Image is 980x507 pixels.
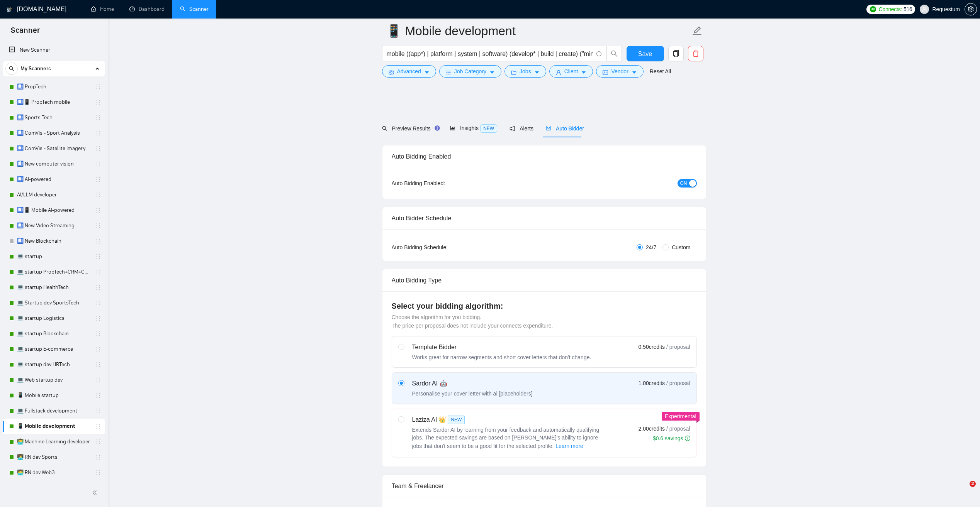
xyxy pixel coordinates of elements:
span: holder [95,84,101,90]
span: 1.00 credits [639,379,665,387]
span: delete [688,50,703,57]
div: Tooltip anchor [434,125,441,132]
span: holder [95,423,101,429]
a: 🛄📱 PropTech mobile [17,95,90,110]
div: Team & Freelancer [392,475,697,497]
span: Client [564,67,578,76]
div: Works great for narrow segments and short cover letters that don't change. [412,353,591,361]
a: AI/LLM developer [17,187,90,203]
button: idcardVendorcaret-down [596,65,643,78]
span: Alerts [510,125,533,132]
span: holder [95,284,101,291]
span: holder [95,176,101,183]
a: 💻 startup Logistics [17,311,90,326]
span: 0.50 credits [639,343,665,351]
a: 💻 startup PropTech+CRM+Construction [17,264,90,280]
a: 🛄 PropTech [17,79,90,95]
span: Auto Bidder [546,125,584,132]
span: ON [680,179,687,188]
button: Save [627,46,664,61]
span: / proposal [666,379,690,387]
span: Scanner [5,25,46,41]
span: holder [95,300,101,306]
a: 🛄 New Blockchain [17,233,90,249]
img: logo [7,3,12,16]
a: 👨‍💻 RN dev Sports [17,450,90,465]
iframe: Intercom live chat [954,481,972,499]
span: holder [95,238,101,244]
span: Learn more [555,442,583,450]
span: holder [95,130,101,136]
span: holder [95,99,101,105]
a: 💻 startup HealthTech [17,280,90,295]
h4: Select your bidding algorithm: [392,301,697,311]
span: Vendor [611,67,628,76]
a: 💻 startup [17,249,90,264]
span: / proposal [666,343,690,351]
a: 💻 Web startup dev [17,372,90,388]
a: homeHome [91,6,114,12]
a: 👨‍💻 Machine Learning developer [17,434,90,450]
span: / proposal [666,425,690,433]
span: holder [95,269,101,275]
a: 🛄 New computer vision [17,156,90,172]
button: Laziza AI NEWExtends Sardor AI by learning from your feedback and automatically qualifying jobs. ... [555,441,584,451]
button: folderJobscaret-down [504,65,546,78]
button: search [606,46,622,61]
span: holder [95,470,101,476]
a: New Scanner [9,42,99,58]
div: $0.6 savings [653,434,690,442]
div: Auto Bidding Enabled [392,145,697,167]
div: Template Bidder [412,343,591,352]
div: Personalise your cover letter with ai [placeholders] [412,390,533,397]
div: Auto Bidding Type [392,269,697,291]
span: holder [95,115,101,121]
span: setting [389,69,394,75]
span: 24/7 [643,243,659,252]
span: search [382,126,387,131]
span: caret-down [632,69,637,75]
span: holder [95,392,101,399]
div: Laziza AI [412,415,605,424]
span: bars [446,69,451,75]
img: upwork-logo.png [870,6,876,12]
span: Job Category [454,67,486,76]
a: setting [965,6,977,12]
span: holder [95,408,101,414]
a: 🛄 ComVis - Sport Analysis [17,125,90,141]
button: barsJob Categorycaret-down [439,65,501,78]
span: holder [95,207,101,213]
span: Preview Results [382,125,438,132]
span: 516 [904,5,912,14]
a: 📱 Mobile startup [17,388,90,403]
span: holder [95,145,101,152]
a: 🛄 New Video Streaming [17,218,90,233]
a: 🛄📱 Mobile AI-powered [17,203,90,218]
span: copy [669,50,683,57]
span: Advanced [397,67,421,76]
span: holder [95,253,101,260]
span: double-left [92,489,100,497]
span: Extends Sardor AI by learning from your feedback and automatically qualifying jobs. The expected ... [412,427,600,449]
span: holder [95,161,101,167]
span: holder [95,454,101,460]
span: Save [638,49,652,59]
input: Search Freelance Jobs... [387,49,593,59]
button: userClientcaret-down [549,65,593,78]
a: 🛄 AI-powered [17,172,90,187]
span: search [607,50,622,57]
span: holder [95,377,101,383]
a: dashboardDashboard [129,6,165,12]
span: holder [95,315,101,321]
a: 💻 startup dev HRTech [17,357,90,372]
span: caret-down [424,69,430,75]
span: holder [95,331,101,337]
a: Reset All [650,67,671,76]
input: Scanner name... [386,21,691,41]
a: 🛄 ComVis - Satellite Imagery Analysis [17,141,90,156]
span: caret-down [534,69,540,75]
button: setting [965,3,977,15]
div: Sardor AI 🤖 [412,379,533,388]
button: settingAdvancedcaret-down [382,65,436,78]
